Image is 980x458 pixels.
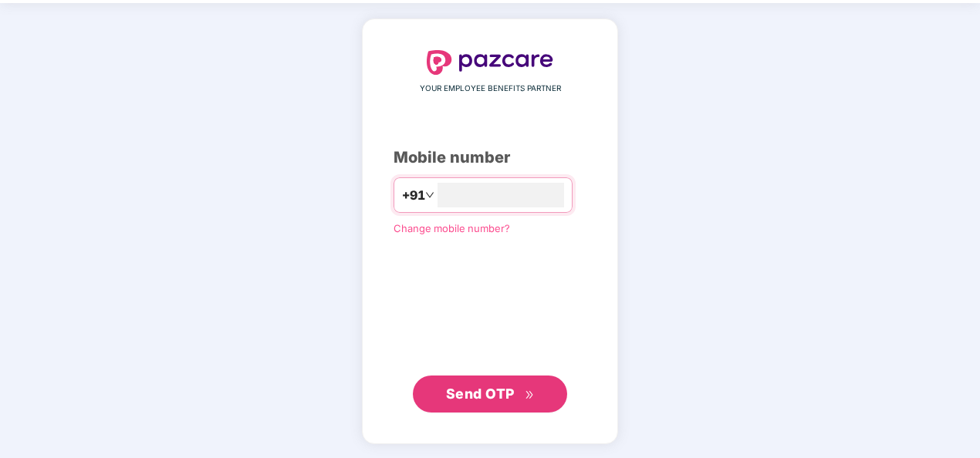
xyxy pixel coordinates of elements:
[525,390,535,400] span: double-right
[427,50,553,75] img: logo
[394,146,586,170] div: Mobile number
[394,222,510,234] a: Change mobile number?
[402,186,425,205] span: +91
[413,375,567,413] button: Send OTPdouble-right
[425,190,434,200] span: down
[446,386,515,402] span: Send OTP
[420,83,561,95] span: YOUR EMPLOYEE BENEFITS PARTNER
